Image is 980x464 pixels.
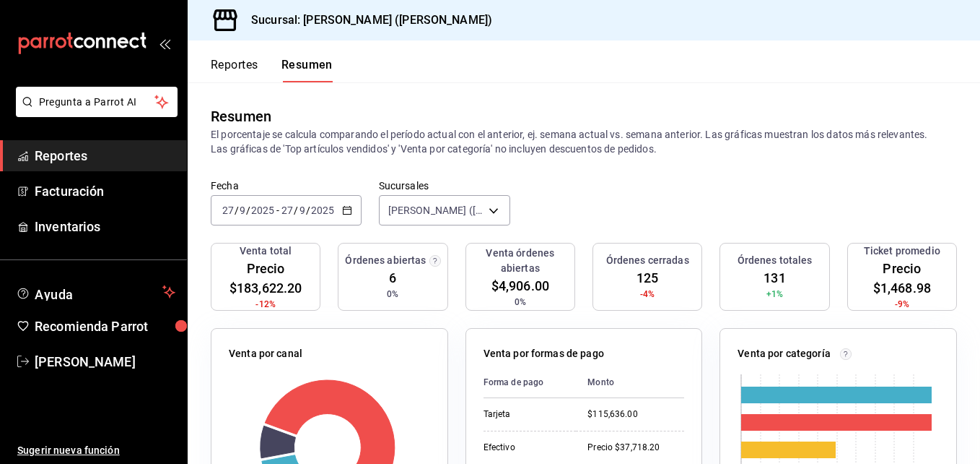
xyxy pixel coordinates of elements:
[276,205,279,216] span: -
[235,205,239,216] span: /
[764,268,785,288] span: 131
[484,408,565,421] div: Tarjeta
[211,58,333,82] div: Pestañas de navegación
[246,205,250,216] span: /
[640,288,655,301] span: -4%
[35,219,100,234] font: Inventarios
[472,246,569,276] h3: Venta órdenes abiertas
[211,127,957,156] p: El porcentaje se calcula comparando el período actual con el anterior, ej. semana actual vs. sema...
[345,253,426,268] h3: Órdenes abiertas
[281,58,333,82] button: Resumen
[299,205,306,216] input: --
[738,346,831,361] p: Venta por categoría
[766,288,783,301] span: +1%
[35,184,104,199] font: Facturación
[587,408,684,421] div: $115,636.00
[294,205,298,216] span: /
[35,148,87,163] font: Reportes
[515,296,526,309] span: 0%
[17,444,120,456] font: Sugerir nueva función
[310,205,335,216] input: ----
[159,38,170,49] button: open_drawer_menu
[606,253,689,268] h3: Órdenes cerradas
[211,58,258,72] font: Reportes
[16,87,178,117] button: Pregunta a Parrot AI
[388,203,484,218] span: [PERSON_NAME] ([PERSON_NAME])
[864,244,940,259] h3: Ticket promedio
[895,298,909,311] span: -9%
[636,268,658,288] span: 125
[240,244,292,259] h3: Venta total
[255,298,276,311] span: -12%
[211,106,271,127] div: Resumen
[738,253,813,268] h3: Órdenes totales
[35,354,136,369] font: [PERSON_NAME]
[35,319,148,334] font: Recomienda Parrot
[587,442,684,454] div: Precio $37,718.20
[387,288,398,301] span: 0%
[239,205,246,216] input: --
[576,367,684,398] th: Monto
[211,181,362,191] label: Fecha
[35,283,157,301] span: Ayuda
[379,181,510,191] label: Sucursales
[222,205,235,216] input: --
[854,259,950,298] span: Precio $1,468.98
[484,367,577,398] th: Forma de pago
[217,259,314,298] span: Precio $183,622.20
[281,205,294,216] input: --
[484,442,565,454] div: Efectivo
[306,205,310,216] span: /
[229,346,302,361] p: Venta por canal
[10,105,178,120] a: Pregunta a Parrot AI
[39,95,155,110] span: Pregunta a Parrot AI
[484,346,604,361] p: Venta por formas de pago
[250,205,275,216] input: ----
[240,12,492,29] h3: Sucursal: [PERSON_NAME] ([PERSON_NAME])
[491,276,549,296] span: $4,906.00
[389,268,396,288] span: 6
